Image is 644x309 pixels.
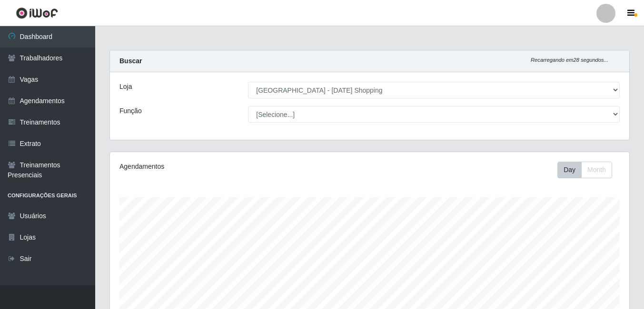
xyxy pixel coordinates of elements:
[557,162,582,178] button: Day
[119,57,142,65] strong: Buscar
[119,162,319,172] div: Agendamentos
[557,162,620,178] div: Toolbar with button groups
[16,7,58,19] img: CoreUI Logo
[581,162,612,178] button: Month
[531,57,608,63] i: Recarregando em 28 segundos...
[557,162,612,178] div: First group
[119,82,132,92] label: Loja
[119,106,142,116] label: Função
